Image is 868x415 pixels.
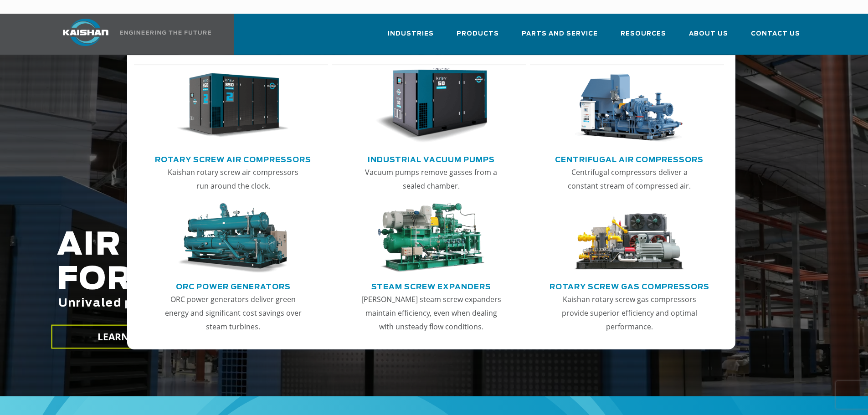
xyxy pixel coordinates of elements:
span: About Us [689,29,728,39]
img: thumb-Steam-Screw-Expanders [375,203,487,273]
span: Resources [621,29,666,39]
span: Products [457,29,499,39]
p: Centrifugal compressors deliver a constant stream of compressed air. [558,165,700,193]
a: Rotary Screw Gas Compressors [550,279,709,292]
span: Industries [388,29,434,39]
a: Resources [621,22,666,53]
span: LEARN MORE [97,330,160,343]
a: Parts and Service [522,22,598,53]
img: thumb-Centrifugal-Air-Compressors [573,68,685,143]
a: Contact Us [751,22,800,53]
a: Steam Screw Expanders [371,279,491,292]
span: Parts and Service [522,29,598,39]
img: thumb-ORC-Power-Generators [177,203,289,273]
a: Products [457,22,499,53]
a: Industries [388,22,434,53]
span: Contact Us [751,29,800,39]
img: Engineering the future [120,31,211,35]
img: thumb-Rotary-Screw-Air-Compressors [177,68,289,143]
p: Vacuum pumps remove gasses from a sealed chamber. [360,165,502,193]
a: Rotary Screw Air Compressors [155,152,311,165]
h2: AIR COMPRESSORS FOR THE [57,228,684,338]
a: LEARN MORE [51,325,206,349]
p: ORC power generators deliver green energy and significant cost savings over steam turbines. [162,292,304,333]
a: Industrial Vacuum Pumps [368,152,495,165]
a: Kaishan USA [51,14,213,55]
a: ORC Power Generators [176,279,291,292]
img: thumb-Industrial-Vacuum-Pumps [375,68,487,143]
img: kaishan logo [51,19,120,46]
p: Kaishan rotary screw air compressors run around the clock. [162,165,304,193]
p: [PERSON_NAME] steam screw expanders maintain efficiency, even when dealing with unsteady flow con... [360,292,502,333]
a: Centrifugal Air Compressors [555,152,704,165]
p: Kaishan rotary screw gas compressors provide superior efficiency and optimal performance. [558,292,700,333]
a: About Us [689,22,728,53]
img: thumb-Rotary-Screw-Gas-Compressors [573,203,685,273]
span: Unrivaled performance with up to 35% energy cost savings. [58,298,448,309]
